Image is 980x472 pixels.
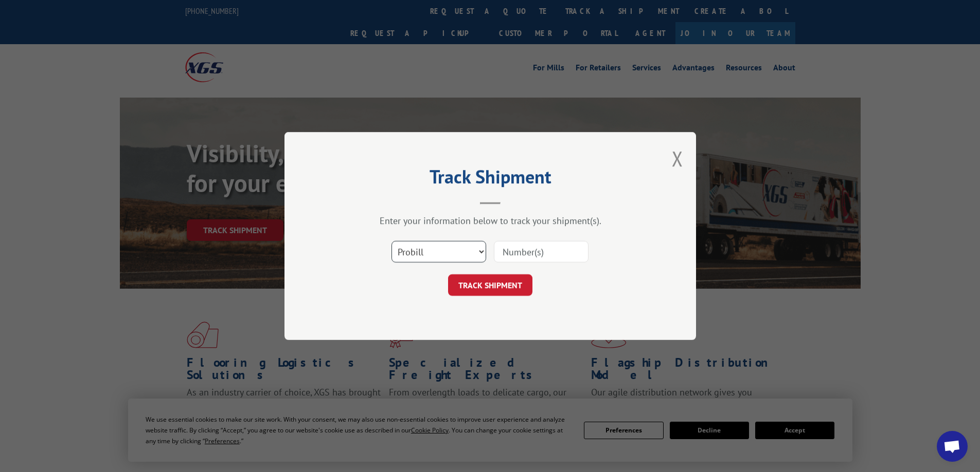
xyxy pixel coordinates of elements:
[336,169,645,189] h2: Track Shipment
[672,145,683,172] button: Close modal
[448,274,532,296] button: TRACK SHIPMENT
[937,431,968,462] div: Open chat
[336,215,645,226] div: Enter your information below to track your shipment(s).
[494,241,589,262] input: Number(s)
